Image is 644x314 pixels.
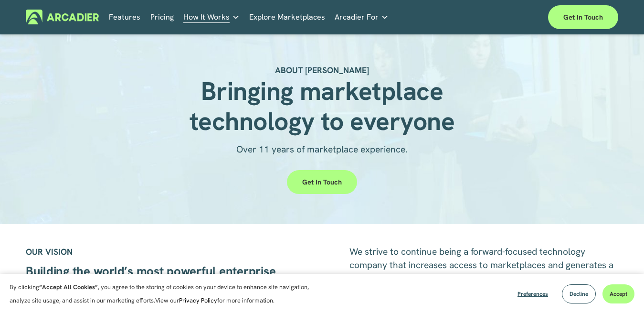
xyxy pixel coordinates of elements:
a: Pricing [150,10,174,24]
img: Arcadier [26,10,99,24]
span: We strive to continue being a forward-focused technology company that increases access to marketp... [349,246,616,311]
span: How It Works [183,11,230,24]
a: folder dropdown [183,10,240,24]
button: Accept [602,284,634,303]
button: Decline [562,284,596,303]
span: Preferences [517,290,548,298]
strong: “Accept All Cookies” [39,283,98,291]
span: Accept [610,290,627,298]
button: Preferences [510,284,555,303]
strong: OUR VISION [26,246,73,257]
a: Privacy Policy [179,296,217,304]
span: Arcadier For [335,11,379,24]
p: By clicking , you agree to the storing of cookies on your device to enhance site navigation, anal... [10,281,320,307]
a: Features [109,10,140,24]
strong: ABOUT [PERSON_NAME] [275,65,369,76]
a: Explore Marketplaces [249,10,325,24]
a: Get in touch [287,170,357,194]
span: Over 11 years of marketplace experience. [236,143,408,155]
a: folder dropdown [335,10,389,24]
a: Get in touch [548,5,618,29]
span: Decline [570,290,588,298]
strong: Bringing marketplace technology to everyone [190,75,454,138]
